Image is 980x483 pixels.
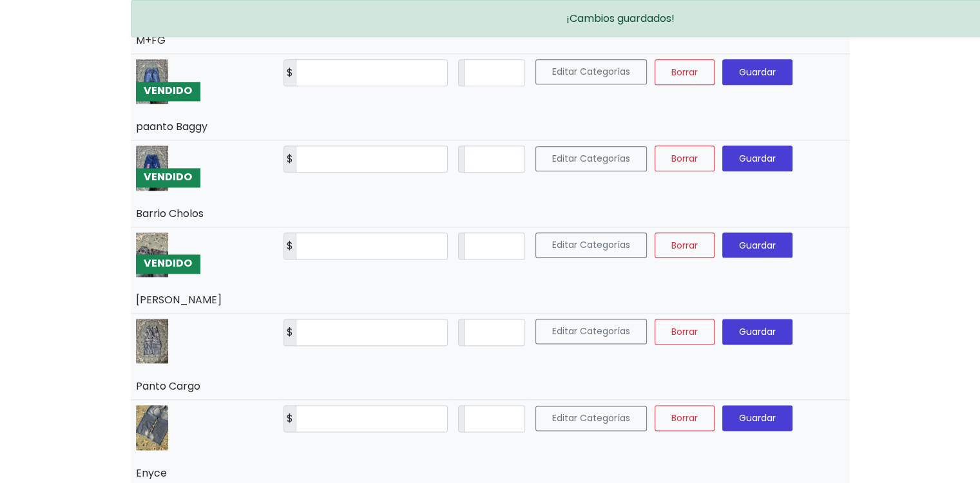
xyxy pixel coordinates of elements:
button: Borrar [655,146,715,171]
span: Borrar [671,152,698,165]
button: Borrar [655,319,715,345]
img: small_1744081800553.jpeg [136,319,168,363]
span: Borrar [671,66,698,79]
img: small_1744081877558.jpeg [136,232,168,277]
a: M+FG [136,33,166,48]
span: Borrar [671,238,698,251]
button: Editar Categorías [535,319,647,344]
button: Guardar [722,146,793,171]
img: small_1744344853276.jpeg [136,59,168,104]
button: Editar Categorías [535,146,647,171]
button: Editar Categorías [535,406,647,431]
label: $ [283,232,296,260]
button: Borrar [655,59,715,85]
div: VENDIDO [136,82,200,101]
label: $ [283,319,296,346]
button: Guardar [722,59,793,85]
button: Editar Categorías [535,59,647,84]
button: Borrar [655,232,715,258]
a: Enyce [136,466,167,480]
button: Editar Categorías [535,232,647,258]
button: Borrar [655,405,715,431]
div: VENDIDO [136,254,200,274]
span: Guardar [739,66,776,79]
label: $ [283,59,296,86]
label: $ [283,405,296,432]
a: Barrio Cholos [136,206,204,221]
span: Guardar [739,238,776,251]
img: small_1744081746847.jpeg [136,405,168,450]
a: [PERSON_NAME] [136,292,222,307]
a: paanto Baggy [136,119,207,134]
span: Borrar [671,325,698,338]
span: Guardar [739,152,776,165]
span: Borrar [671,412,698,424]
button: Guardar [722,405,793,431]
a: Panto Cargo [136,379,200,393]
img: small_1744344809836.jpeg [136,146,168,190]
button: Guardar [722,319,793,345]
button: Guardar [722,232,793,258]
span: Guardar [739,325,776,338]
label: $ [283,146,296,173]
div: VENDIDO [136,168,200,187]
span: Guardar [739,412,776,424]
